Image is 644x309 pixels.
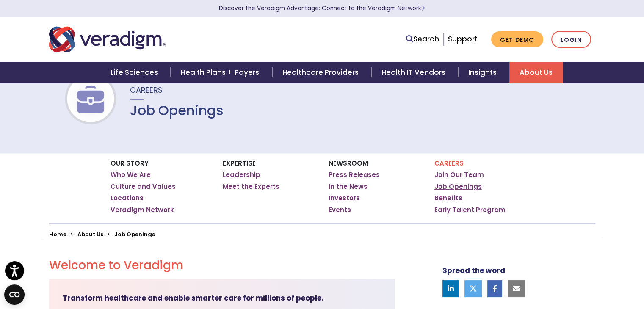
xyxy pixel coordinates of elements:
a: Leadership [223,171,260,179]
strong: Transform healthcare and enable smarter care for millions of people. [63,293,323,303]
a: About Us [77,230,103,238]
a: Early Talent Program [434,206,506,214]
a: In the News [329,182,368,191]
a: Search [406,33,439,45]
a: Get Demo [491,31,543,48]
h2: Welcome to Veradigm [49,258,395,273]
h1: Job Openings [130,102,224,119]
a: Login [551,31,591,48]
a: Discover the Veradigm Advantage: Connect to the Veradigm NetworkLearn More [219,4,425,12]
a: Health IT Vendors [371,62,458,83]
strong: Spread the word [442,265,505,276]
a: Join Our Team [434,171,484,179]
span: Careers [130,85,163,95]
a: Meet the Experts [223,182,279,191]
a: Events [329,206,351,214]
button: Open CMP widget [4,284,25,305]
a: Who We Are [111,171,151,179]
a: Health Plans + Payers [171,62,272,83]
a: Press Releases [329,171,380,179]
a: Life Sciences [100,62,171,83]
a: Support [448,34,478,44]
a: Job Openings [434,182,482,191]
a: Home [49,230,66,238]
a: Healthcare Providers [272,62,371,83]
a: About Us [509,62,563,83]
img: Veradigm logo [49,25,166,53]
a: Locations [111,194,144,202]
a: Culture and Values [111,182,176,191]
a: Veradigm Network [111,206,174,214]
a: Benefits [434,194,462,202]
a: Investors [329,194,360,202]
a: Insights [458,62,509,83]
span: Learn More [421,4,425,12]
